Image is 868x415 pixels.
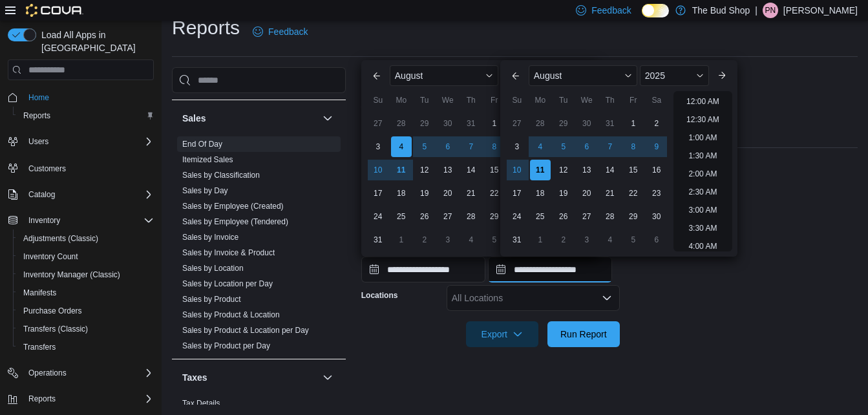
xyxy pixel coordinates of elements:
[18,339,154,355] span: Transfers
[23,233,98,244] span: Adjustments (Classic)
[623,90,644,111] div: Fr
[395,70,423,81] span: August
[414,160,435,180] div: day-12
[23,134,54,149] button: Users
[368,229,388,250] div: day-31
[530,160,551,180] div: day-11
[182,341,270,350] a: Sales by Product per Day
[182,154,233,165] span: Itemized Sales
[172,136,346,359] div: Sales
[577,90,597,111] div: We
[623,160,644,180] div: day-15
[530,113,551,134] div: day-28
[18,108,56,123] a: Reports
[553,90,574,111] div: Tu
[182,310,280,320] span: Sales by Product & Location
[368,136,388,157] div: day-3
[18,339,61,355] a: Transfers
[646,183,667,204] div: day-23
[577,136,597,157] div: day-6
[28,394,56,404] span: Reports
[438,90,458,111] div: We
[3,158,159,177] button: Customers
[13,229,159,248] button: Adjustments (Classic)
[484,160,505,180] div: day-15
[646,160,667,180] div: day-16
[507,183,527,204] div: day-17
[623,113,644,134] div: day-1
[182,295,241,304] a: Sales by Product
[182,341,270,351] span: Sales by Product per Day
[182,186,228,196] span: Sales by Day
[507,229,527,250] div: day-31
[23,161,71,176] a: Customers
[13,320,159,338] button: Transfers (Classic)
[182,325,309,335] span: Sales by Product & Location per Day
[320,370,335,385] button: Taxes
[182,202,284,211] a: Sales by Employee (Created)
[172,15,240,41] h1: Reports
[182,326,309,335] a: Sales by Product & Location per Day
[461,229,482,250] div: day-4
[182,140,222,149] a: End Of Day
[763,3,778,18] div: Patricia Nicol
[474,321,531,347] span: Export
[23,391,154,407] span: Reports
[182,201,284,211] span: Sales by Employee (Created)
[361,257,485,282] input: Press the down key to enter a popover containing a calendar. Press the escape key to close the po...
[3,88,159,107] button: Home
[18,108,154,123] span: Reports
[391,113,412,134] div: day-28
[507,113,527,134] div: day-27
[23,111,50,121] span: Reports
[645,70,665,81] span: 2025
[390,65,498,86] div: Button. Open the month selector. August is currently selected.
[646,136,667,157] div: day-9
[182,371,207,384] h3: Taxes
[530,90,551,111] div: Mo
[466,321,538,347] button: Export
[268,25,308,38] span: Feedback
[36,28,154,54] span: Load All Apps in [GEOGRAPHIC_DATA]
[368,90,388,111] div: Su
[683,202,722,218] li: 3:00 AM
[534,70,562,81] span: August
[23,187,154,202] span: Catalog
[28,215,60,226] span: Inventory
[553,183,574,204] div: day-19
[366,65,387,86] button: Previous Month
[391,229,412,250] div: day-1
[23,187,60,202] button: Catalog
[3,211,159,229] button: Inventory
[577,183,597,204] div: day-20
[488,257,612,282] input: Press the down key to enter a popover containing a calendar. Press the escape key to close the po...
[18,303,87,319] a: Purchase Orders
[18,285,61,301] a: Manifests
[391,206,412,227] div: day-25
[391,183,412,204] div: day-18
[505,65,526,86] button: Previous Month
[505,112,668,251] div: August, 2025
[553,113,574,134] div: day-29
[23,251,78,262] span: Inventory Count
[438,206,458,227] div: day-27
[182,232,238,242] span: Sales by Invoice
[320,111,335,126] button: Sales
[182,279,273,289] span: Sales by Location per Day
[640,65,709,86] div: Button. Open the year selector. 2025 is currently selected.
[248,19,313,45] a: Feedback
[600,90,620,111] div: Th
[600,229,620,250] div: day-4
[683,166,722,182] li: 2:00 AM
[529,65,637,86] div: Button. Open the month selector. August is currently selected.
[3,186,159,204] button: Catalog
[3,133,159,151] button: Users
[553,229,574,250] div: day-2
[673,91,732,251] ul: Time
[182,171,260,180] a: Sales by Classification
[600,113,620,134] div: day-31
[182,155,233,164] a: Itemized Sales
[484,229,505,250] div: day-5
[600,136,620,157] div: day-7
